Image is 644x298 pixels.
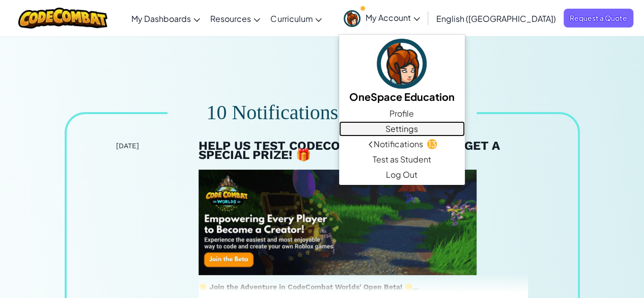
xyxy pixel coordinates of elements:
h5: OneSpace Education [349,89,455,104]
img: avatar [377,39,427,89]
span: My Account [366,12,420,23]
a: Notifications13 [339,137,465,152]
a: Profile [339,106,465,121]
a: Resources [205,5,265,32]
span: English ([GEOGRAPHIC_DATA]) [436,13,556,24]
div: [DATE] [116,141,199,150]
div: 10 Notifications (13 unread) [206,105,437,120]
img: avatar [344,10,360,27]
img: CodeCombat logo [18,8,107,29]
a: My Dashboards [126,5,205,32]
span: My Dashboards [131,13,191,24]
span: Curriculum [270,13,313,24]
a: Request a Quote [564,9,633,28]
span: Notifications [374,138,423,150]
img: Ccwv2 bannar [199,170,477,275]
span: 13 [427,139,437,149]
a: OneSpace Education [339,37,465,106]
a: English ([GEOGRAPHIC_DATA]) [431,5,561,32]
a: Log Out [339,167,465,182]
div: Help Us Test CodeCombat Worlds and Get a Special Prize! 🎁 [199,141,528,159]
a: Curriculum [265,5,327,32]
a: My Account [339,2,425,34]
span: Resources [210,13,251,24]
a: Test as Student [339,152,465,167]
a: Settings [339,121,465,137]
